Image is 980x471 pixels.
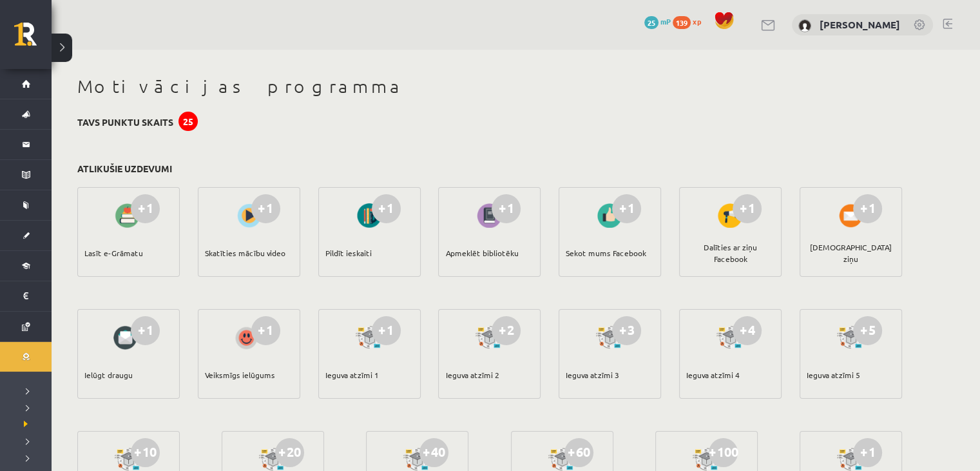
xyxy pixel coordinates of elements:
div: +1 [131,316,160,345]
img: Elizabete Melngalve [798,19,811,32]
div: Ielūgt draugu [84,352,133,397]
div: Skatīties mācību video [205,230,285,276]
a: Rīgas 1. Tālmācības vidusskola [14,23,52,55]
div: +20 [275,438,304,467]
div: +4 [733,316,762,345]
h3: Tavs punktu skaits [77,117,173,128]
div: +1 [251,194,280,223]
div: Lasīt e-Grāmatu [84,230,143,276]
div: Ieguva atzīmi 1 [325,352,379,397]
div: +100 [709,438,738,467]
div: Sekot mums Facebook [566,230,646,276]
div: +1 [372,316,401,345]
div: +1 [853,194,882,223]
div: Ieguva atzīmi 5 [807,352,860,397]
div: +2 [492,316,521,345]
div: +10 [131,438,160,467]
div: +3 [612,316,641,345]
div: 25 [178,112,198,131]
div: +5 [853,316,882,345]
h1: Motivācijas programma [77,75,902,97]
span: 25 [644,16,658,29]
div: +60 [564,438,593,467]
div: Ieguva atzīmi 4 [686,352,740,397]
h3: Atlikušie uzdevumi [77,163,172,174]
div: +1 [131,194,160,223]
div: +1 [733,194,762,223]
div: +1 [492,194,521,223]
div: +1 [251,316,280,345]
a: [PERSON_NAME] [820,18,900,31]
div: Pildīt ieskaiti [325,230,372,276]
a: 139 xp [673,16,707,26]
a: 25 mP [644,16,671,26]
div: Ieguva atzīmi 3 [566,352,619,397]
div: +1 [372,194,401,223]
div: +40 [419,438,448,467]
span: 139 [673,16,691,29]
div: Veiksmīgs ielūgums [205,352,275,397]
div: Ieguva atzīmi 2 [445,352,499,397]
div: +1 [612,194,641,223]
span: mP [660,16,671,26]
div: Apmeklēt bibliotēku [445,230,518,276]
div: +1 [853,438,882,467]
div: [DEMOGRAPHIC_DATA] ziņu [807,230,895,276]
span: xp [693,16,701,26]
div: Dalīties ar ziņu Facebook [686,230,774,276]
